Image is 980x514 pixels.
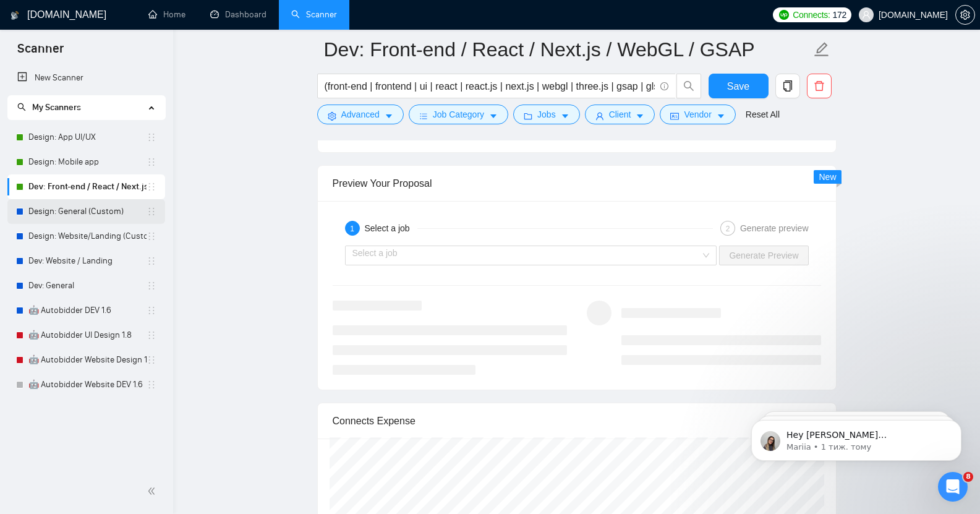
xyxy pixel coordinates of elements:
[317,105,404,124] button: settingAdvancedcaret-down
[385,111,393,121] span: caret-down
[524,111,532,121] span: folder
[862,11,871,19] span: user
[726,225,730,233] span: 2
[28,174,147,199] a: Dev: Front-end / React / Next.js / WebGL / GSAP
[740,221,809,236] div: Generate preview
[963,472,973,482] span: 8
[147,231,156,241] span: holder
[210,9,266,20] a: dashboardDashboard
[433,108,484,121] span: Job Category
[677,80,701,92] span: search
[325,79,655,94] input: Search Freelance Jobs...
[7,125,165,150] li: Design: App UI/UX
[7,40,74,66] span: Scanner
[719,246,808,265] button: Generate Preview
[819,172,836,182] span: New
[147,157,156,167] span: holder
[955,5,975,25] button: setting
[7,174,165,199] li: Dev: Front-end / React / Next.js / WebGL / GSAP
[660,82,668,90] span: info-circle
[147,306,156,315] span: holder
[147,355,156,365] span: holder
[489,111,498,121] span: caret-down
[807,74,832,98] button: delete
[636,111,644,121] span: caret-down
[341,108,380,121] span: Advanced
[775,74,800,98] button: copy
[148,9,185,20] a: homeHome
[938,472,968,502] iframe: Intercom live chat
[28,224,147,249] a: Design: Website/Landing (Custom)
[17,66,155,90] a: New Scanner
[956,10,974,20] span: setting
[561,111,569,121] span: caret-down
[684,108,711,121] span: Vendor
[147,330,156,340] span: holder
[147,132,156,142] span: holder
[28,323,147,348] a: 🤖 Autobidder UI Design 1.8
[333,166,821,201] div: Preview Your Proposal
[147,485,160,497] span: double-left
[28,372,147,397] a: 🤖 Autobidder Website DEV 1.6
[28,125,147,150] a: Design: App UI/UX
[333,403,821,439] div: Connects Expense
[17,103,26,111] span: search
[147,182,156,192] span: holder
[7,66,165,90] li: New Scanner
[32,102,81,113] span: My Scanners
[660,105,735,124] button: idcardVendorcaret-down
[717,111,725,121] span: caret-down
[350,225,354,233] span: 1
[746,108,780,121] a: Reset All
[28,273,147,298] a: Dev: General
[324,34,811,65] input: Scanner name...
[793,8,830,22] span: Connects:
[409,105,508,124] button: barsJob Categorycaret-down
[7,224,165,249] li: Design: Website/Landing (Custom)
[11,6,19,25] img: logo
[419,111,428,121] span: bars
[147,380,156,390] span: holder
[7,298,165,323] li: 🤖 Autobidder DEV 1.6
[733,394,980,481] iframe: Intercom notifications повідомлення
[609,108,631,121] span: Client
[28,199,147,224] a: Design: General (Custom)
[17,102,81,113] span: My Scanners
[814,41,830,58] span: edit
[513,105,580,124] button: folderJobscaret-down
[807,80,831,92] span: delete
[776,80,799,92] span: copy
[676,74,701,98] button: search
[147,207,156,216] span: holder
[291,9,337,20] a: searchScanner
[365,221,417,236] div: Select a job
[537,108,556,121] span: Jobs
[7,348,165,372] li: 🤖 Autobidder Website Design 1.8
[833,8,846,22] span: 172
[7,150,165,174] li: Design: Mobile app
[28,249,147,273] a: Dev: Website / Landing
[7,372,165,397] li: 🤖 Autobidder Website DEV 1.6
[955,10,975,20] a: setting
[328,111,336,121] span: setting
[7,199,165,224] li: Design: General (Custom)
[779,10,789,20] img: upwork-logo.png
[585,105,655,124] button: userClientcaret-down
[147,256,156,266] span: holder
[7,323,165,348] li: 🤖 Autobidder UI Design 1.8
[727,79,749,94] span: Save
[28,150,147,174] a: Design: Mobile app
[709,74,769,98] button: Save
[28,348,147,372] a: 🤖 Autobidder Website Design 1.8
[7,249,165,273] li: Dev: Website / Landing
[7,273,165,298] li: Dev: General
[28,298,147,323] a: 🤖 Autobidder DEV 1.6
[595,111,604,121] span: user
[147,281,156,291] span: holder
[670,111,679,121] span: idcard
